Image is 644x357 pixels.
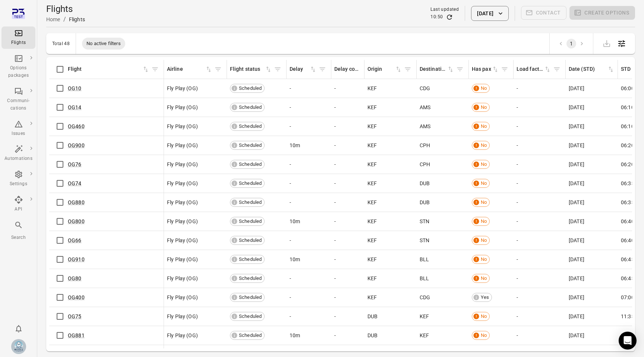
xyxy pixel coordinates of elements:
[367,256,377,263] span: KEF
[478,161,489,168] span: No
[517,85,563,92] div: -
[517,256,563,263] div: -
[290,85,328,92] div: -
[290,199,328,206] div: -
[317,64,328,75] span: Filter by delay
[334,65,361,73] div: Delay codes
[471,6,508,21] button: [DATE]
[430,13,443,21] div: 10:50
[420,65,454,73] span: Destination
[1,193,35,215] a: API
[236,313,264,320] span: Scheduled
[167,65,212,73] span: Airline
[472,65,499,73] div: Sort by has pax in ascending order
[334,256,362,263] div: -
[167,332,198,339] span: Fly Play (OG)
[334,142,362,149] div: -
[290,256,300,263] span: 10m
[290,65,317,73] span: Delay
[478,313,489,320] span: No
[334,85,362,92] div: -
[167,161,198,168] span: Fly Play (OG)
[517,180,563,187] div: -
[478,142,489,149] span: No
[236,332,264,339] span: Scheduled
[68,65,149,73] div: Sort by flight in ascending order
[569,332,584,339] span: [DATE]
[68,199,85,205] a: OG880
[8,336,29,357] button: Elsa Mjöll [Mjoll Airways]
[367,199,377,206] span: KEF
[367,275,377,282] span: KEF
[621,85,634,92] span: 06:00
[290,142,300,149] span: 10m
[167,218,198,225] span: Fly Play (OG)
[569,294,584,301] span: [DATE]
[68,104,82,110] a: OG14
[367,142,377,149] span: KEF
[517,199,563,206] div: -
[167,199,198,206] span: Fly Play (OG)
[569,142,584,149] span: [DATE]
[621,256,634,263] span: 06:45
[569,313,584,320] span: [DATE]
[68,180,82,186] a: OG74
[290,65,317,73] div: Sort by delay in ascending order
[167,85,198,92] span: Fly Play (OG)
[230,65,272,73] div: Sort by flight status in ascending order
[334,199,362,206] div: -
[446,13,453,21] button: Refresh data
[167,256,198,263] span: Fly Play (OG)
[236,275,264,282] span: Scheduled
[334,218,362,225] div: -
[499,64,510,75] span: Filter by has pax
[621,275,634,282] span: 06:45
[621,313,634,320] span: 11:35
[68,237,82,243] a: OG66
[367,85,377,92] span: KEF
[272,64,283,75] button: Filter by flight status
[290,104,328,111] div: -
[68,85,82,91] a: OG10
[472,65,499,73] span: Has pax
[614,36,629,51] button: Open table configuration
[569,237,584,244] span: [DATE]
[167,180,198,187] span: Fly Play (OG)
[290,332,300,339] span: 10m
[367,65,402,73] div: Sort by origin in ascending order
[569,199,584,206] span: [DATE]
[621,218,634,225] span: 06:40
[46,15,85,24] nav: Breadcrumbs
[569,104,584,111] span: [DATE]
[46,16,60,22] a: Home
[334,180,362,187] div: -
[420,275,429,282] span: BLL
[367,123,377,130] span: KEF
[478,123,489,130] span: No
[420,142,430,149] span: CPH
[68,65,142,73] div: Flight
[599,40,614,47] span: Please make a selection to export
[569,123,584,130] span: [DATE]
[68,332,85,338] a: OG881
[367,237,377,244] span: KEF
[517,237,563,244] div: -
[1,52,35,82] a: Options packages
[517,294,563,301] div: -
[290,237,328,244] div: -
[454,64,465,75] button: Filter by destination
[621,237,634,244] span: 06:40
[420,104,430,111] span: AMS
[236,123,264,130] span: Scheduled
[367,104,377,111] span: KEF
[430,6,459,13] div: Last updated
[236,142,264,149] span: Scheduled
[212,64,224,75] span: Filter by airline
[569,65,615,73] span: Date (STD)
[472,65,492,73] div: Has pax
[478,180,489,187] span: No
[167,275,198,282] span: Fly Play (OG)
[569,85,584,92] span: [DATE]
